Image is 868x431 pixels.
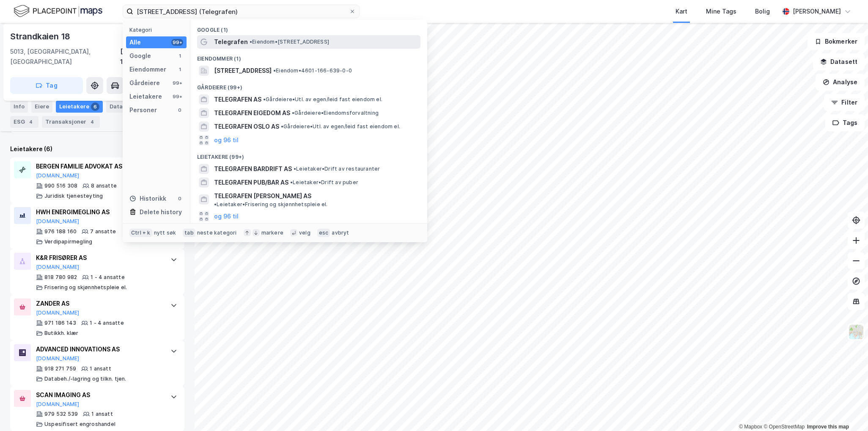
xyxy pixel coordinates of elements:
[176,52,183,59] div: 1
[10,30,72,43] div: Strandkaien 18
[10,116,38,128] div: ESG
[294,166,296,172] span: •
[129,27,187,33] div: Kategori
[250,39,329,45] span: Eiendom • [STREET_ADDRESS]
[91,182,117,189] div: 8 ansatte
[176,107,183,113] div: 0
[214,37,248,47] span: Telegrafen
[273,67,276,74] span: •
[281,123,283,130] span: •
[190,20,427,35] div: Google (1)
[10,47,120,67] div: 5013, [GEOGRAPHIC_DATA], [GEOGRAPHIC_DATA]
[56,101,103,113] div: Leietakere
[91,102,99,111] div: 6
[176,195,183,202] div: 0
[317,229,330,237] div: esc
[36,207,162,217] div: HWH ENERGIMEGLING AS
[44,193,103,199] div: Juridisk tjenesteyting
[44,182,77,189] div: 990 516 308
[44,238,92,245] div: Verdipapirmegling
[129,105,157,115] div: Personer
[755,6,770,17] div: Bolig
[848,324,864,340] img: Z
[214,66,272,76] span: [STREET_ADDRESS]
[273,67,352,74] span: Eiendom • 4601-166-639-0-0
[10,144,184,154] div: Leietakere (6)
[190,49,427,64] div: Eiendommer (1)
[129,37,141,47] div: Alle
[214,201,328,208] span: Leietaker • Frisering og skjønnhetspleie el.
[261,229,283,236] div: markere
[292,110,294,116] span: •
[214,177,288,188] span: TELEGRAFEN PUB/BAR AS
[171,93,183,100] div: 99+
[91,411,113,417] div: 1 ansatt
[90,365,111,372] div: 1 ansatt
[129,91,162,102] div: Leietakere
[44,330,79,337] div: Butikkh. klær
[88,118,96,126] div: 4
[808,33,865,50] button: Bokmerker
[36,344,162,354] div: ADVANCED INNOVATIONS AS
[44,411,78,417] div: 979 532 539
[171,80,183,86] div: 99+
[129,78,160,88] div: Gårdeiere
[129,193,166,204] div: Historikk
[91,274,125,281] div: 1 - 4 ansatte
[290,179,358,186] span: Leietaker • Drift av puber
[129,51,151,61] div: Google
[44,421,115,428] div: Uspesifisert engroshandel
[36,309,80,316] button: [DOMAIN_NAME]
[825,114,865,131] button: Tags
[36,218,80,225] button: [DOMAIN_NAME]
[807,424,849,430] a: Improve this map
[36,172,80,179] button: [DOMAIN_NAME]
[36,161,162,171] div: BERGEN FAMILIE ADVOKAT AS
[36,253,162,263] div: K&R FRISØRER AS
[214,211,239,221] button: og 96 til
[214,135,239,145] button: og 96 til
[44,320,76,326] div: 971 186 143
[826,390,868,431] div: Chat Widget
[294,166,380,172] span: Leietaker • Drift av restauranter
[44,228,77,235] div: 976 188 160
[263,96,382,103] span: Gårdeiere • Utl. av egen/leid fast eiendom el.
[36,401,80,408] button: [DOMAIN_NAME]
[190,77,427,93] div: Gårdeiere (99+)
[214,191,311,201] span: TELEGRAFEN [PERSON_NAME] AS
[281,123,400,130] span: Gårdeiere • Utl. av egen/leid fast eiendom el.
[190,147,427,162] div: Leietakere (99+)
[140,207,182,217] div: Delete history
[133,5,349,18] input: Søk på adresse, matrikkel, gårdeiere, leietakere eller personer
[36,355,80,362] button: [DOMAIN_NAME]
[764,424,805,430] a: OpenStreetMap
[214,164,292,174] span: TELEGRAFEN BARDRIFT AS
[10,77,83,94] button: Tag
[44,284,127,291] div: Frisering og skjønnhetspleie el.
[214,201,217,207] span: •
[676,6,687,17] div: Kart
[183,229,195,237] div: tab
[332,229,349,236] div: avbryt
[44,376,126,382] div: Databeh./-lagring og tilkn. tjen.
[10,101,28,113] div: Info
[214,122,279,132] span: TELEGRAFEN OSLO AS
[129,64,166,75] div: Eiendommer
[706,6,736,17] div: Mine Tags
[816,74,865,91] button: Analyse
[250,39,252,45] span: •
[824,94,865,111] button: Filter
[90,320,124,326] div: 1 - 4 ansatte
[90,228,116,235] div: 7 ansatte
[739,424,762,430] a: Mapbox
[106,101,138,113] div: Datasett
[44,274,77,281] div: 818 780 982
[292,110,379,116] span: Gårdeiere • Eiendomsforvaltning
[263,96,266,102] span: •
[42,116,100,128] div: Transaksjoner
[36,298,162,309] div: ZANDER AS
[197,229,237,236] div: neste kategori
[129,229,152,237] div: Ctrl + k
[14,4,102,19] img: logo.f888ab2527a4732fd821a326f86c7f29.svg
[176,66,183,73] div: 1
